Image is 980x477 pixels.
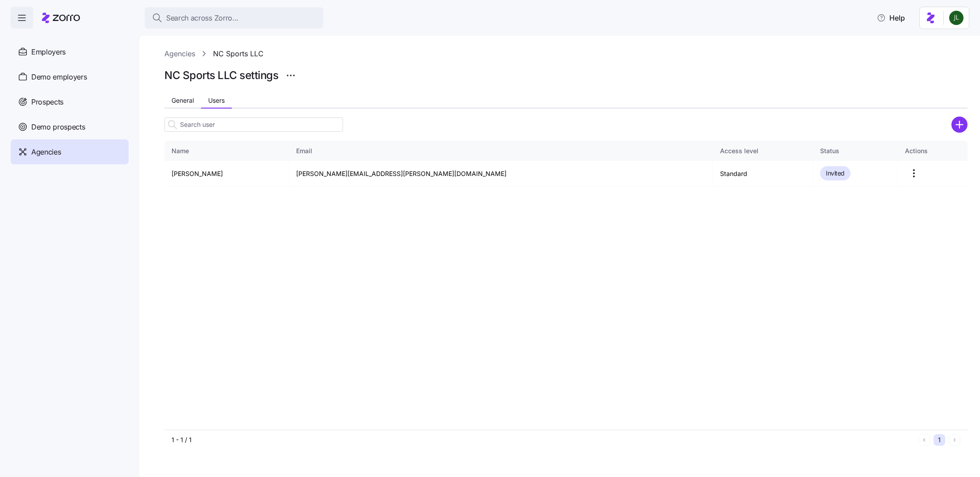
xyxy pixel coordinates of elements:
[949,434,960,446] button: Next page
[164,48,195,59] a: Agencies
[296,146,705,156] div: Email
[172,146,281,156] div: Name
[11,64,129,89] a: Demo employers
[11,89,129,114] a: Prospects
[31,121,85,133] span: Demo prospects
[145,7,323,29] button: Search across Zorro...
[213,48,264,59] a: NC Sports LLC
[31,146,61,158] span: Agencies
[949,11,963,25] img: d9b9d5af0451fe2f8c405234d2cf2198
[713,161,813,186] td: Standard
[289,161,713,186] td: [PERSON_NAME][EMAIL_ADDRESS][PERSON_NAME][DOMAIN_NAME]
[31,96,63,108] span: Prospects
[164,68,278,82] h1: NC Sports LLC settings
[905,146,960,156] div: Actions
[208,97,225,104] span: Users
[172,435,915,444] div: 1 - 1 / 1
[877,13,905,23] span: Help
[172,97,194,104] span: General
[11,139,129,164] a: Agencies
[11,114,129,139] a: Demo prospects
[166,13,239,24] span: Search across Zorro...
[951,117,967,133] svg: add icon
[31,71,87,83] span: Demo employers
[870,9,912,27] button: Help
[31,46,66,58] span: Employers
[826,168,845,179] span: Invited
[164,117,343,132] input: Search user
[11,39,129,64] a: Employers
[918,434,930,446] button: Previous page
[820,146,890,156] div: Status
[934,434,945,446] button: 1
[164,161,289,186] td: [PERSON_NAME]
[720,146,805,156] div: Access level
